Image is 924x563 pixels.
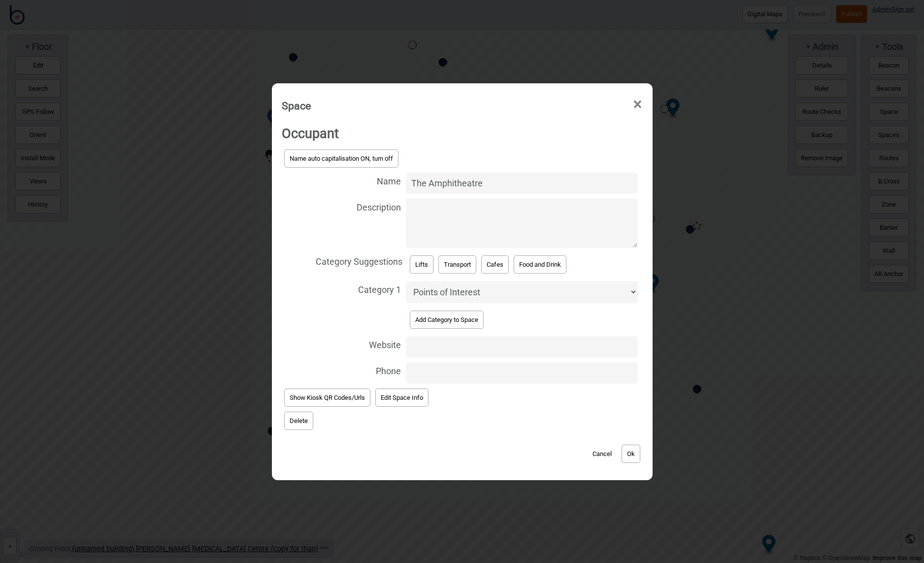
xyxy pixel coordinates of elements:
h2: Occupant [282,120,643,147]
span: Name [282,170,401,190]
div: Space [282,95,311,116]
button: Cafes [481,255,509,274]
input: Phone [406,362,637,384]
button: Lifts [410,255,433,274]
button: Show Kiosk QR Codes/Urls [284,388,370,407]
button: Edit Space Info [375,388,429,407]
span: Description [282,196,401,216]
span: Category 1 [282,279,401,299]
button: Delete [284,412,313,430]
button: Ok [622,445,640,463]
button: Cancel [588,445,617,463]
input: Website [406,336,637,357]
span: Category Suggestions [282,250,403,271]
span: × [632,88,643,121]
textarea: Description [406,199,637,248]
button: Transport [438,255,476,274]
button: Food and Drink [514,255,566,274]
span: Website [282,334,401,354]
button: Name auto capitalisation ON, turn off [284,149,398,168]
input: Name [406,173,637,194]
span: Phone [282,360,401,380]
button: Add Category to Space [410,311,484,329]
select: Category 1 [406,281,637,303]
